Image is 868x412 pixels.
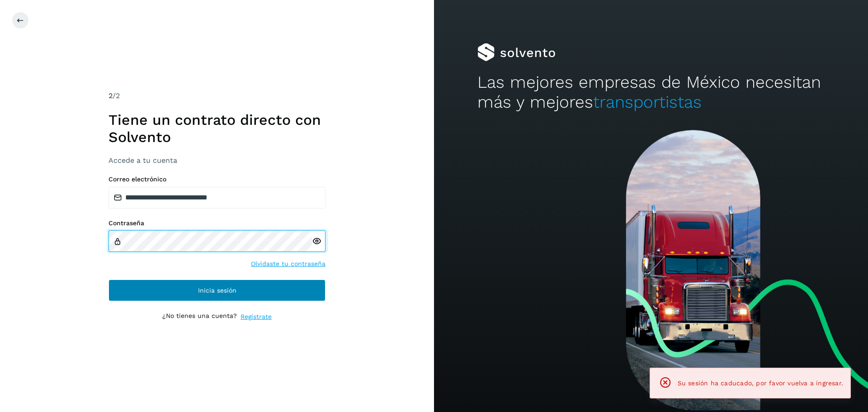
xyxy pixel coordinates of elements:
a: Olvidaste tu contraseña [251,259,325,269]
span: Su sesión ha caducado, por favor vuelva a ingresar. [678,379,843,387]
label: Contraseña [108,219,325,227]
h2: Las mejores empresas de México necesitan más y mejores [477,72,825,113]
button: Inicia sesión [108,279,325,301]
div: /2 [108,90,325,101]
a: Regístrate [241,312,272,322]
span: 2 [108,91,113,100]
h3: Accede a tu cuenta [108,156,325,165]
p: ¿No tienes una cuenta? [162,312,237,322]
label: Correo electrónico [108,175,325,183]
span: transportistas [593,92,702,112]
span: Inicia sesión [198,287,236,294]
h1: Tiene un contrato directo con Solvento [108,111,325,146]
